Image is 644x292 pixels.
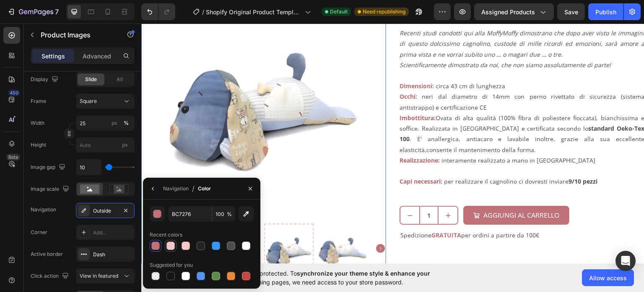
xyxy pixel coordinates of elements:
input: Auto [76,160,101,175]
img: MeMO - Pupazzo Memory Cane [16,200,65,250]
span: consente il mantenimento della forma [285,122,393,130]
div: Corner [31,229,47,236]
span: Occhi: [258,69,276,77]
span: View in featured [80,273,118,279]
p: circa 43 cm di lunghezza [258,58,364,66]
p: Settings [42,52,65,61]
button: Allow access [582,269,634,286]
span: Shopify Original Product Template [206,8,301,16]
div: Outside [93,207,117,215]
div: Image scale [31,184,71,195]
span: / [192,184,195,194]
div: Color [198,185,211,192]
button: AGGIUNGI AL CARRELLO [322,182,428,201]
button: 7 [3,3,62,20]
input: px% [76,116,135,131]
p: interamente realizzato a mano in [GEOGRAPHIC_DATA] [258,133,454,141]
button: View in featured [76,268,135,284]
p: 7 [55,7,59,17]
img: MeMO - Pupazzo Memory Cane [177,200,226,250]
p: Ovata di alta qualità (100% fibra di poliestere fioccata), bianchissima e soffice. Realizzata in ... [258,90,503,130]
span: per realizzare il cagnolino ci dovresti inviare [258,154,456,162]
div: Display [31,74,60,85]
span: Assigned Products [481,8,535,16]
input: Eg: FFFFFF [168,206,212,221]
div: Open Intercom Messenger [615,251,636,271]
div: Image gap [31,162,67,173]
div: px [112,119,117,127]
span: Need republishing [363,8,405,16]
label: Frame [31,97,46,105]
span: Your page is password protected. To when designing pages, we need access to your store password. [195,269,463,287]
span: Slide [85,76,97,83]
span: Imbottitura: [258,90,294,98]
input: quantity [278,183,297,200]
div: Click action [31,271,70,282]
div: Dash [93,251,132,258]
div: Active border [31,250,63,258]
strong: Dimensioni: [258,58,293,66]
div: Undo/Redo [141,3,175,20]
div: Navigation [163,185,189,192]
div: Add... [93,229,132,237]
span: Square [80,97,97,105]
button: Carousel Next Arrow [235,221,244,229]
iframe: Design area [141,24,644,263]
p: Advanced [83,52,111,61]
div: Recent colors [150,231,182,239]
button: increment [297,183,316,200]
input: px [76,137,135,153]
button: Save [557,3,585,20]
button: decrement [259,183,278,200]
div: 450 [8,89,20,96]
span: synchronize your theme style & enhance your experience [195,270,430,286]
span: Capi necessari: [258,154,301,162]
button: Assigned Products [474,3,554,20]
span: Default [330,8,348,16]
strong: GRATUITA [290,208,320,216]
img: MeMO - Pupazzo Memory Cane [69,200,119,250]
div: Beta [6,154,20,160]
span: Save [564,8,578,16]
span: Allow access [589,274,627,282]
button: Square [76,94,135,109]
span: px [122,142,128,148]
span: % [227,210,232,218]
span: per ordini a partire da 100€ [320,208,398,216]
p: neri dal diametro di 14mm con perno rivettato di sicurezza (sistema antistrappo) e certificazione CE [258,69,503,87]
button: % [109,118,119,128]
em: Recenti studi condotti qui alla MoffyMoffy dimostrano che dopo aver visto le immagini di questo d... [258,5,503,45]
span: Realizzazione: [258,133,299,141]
span: / [202,8,204,16]
div: Publish [595,8,616,16]
div: Suggested for you [150,261,193,269]
button: px [121,118,131,128]
div: Navigation [31,206,56,213]
label: Width [31,119,44,127]
p: Spedizione [259,206,502,217]
strong: 9/10 pezzi [427,154,456,162]
label: Height [31,141,46,149]
button: Publish [588,3,623,20]
div: AGGIUNGI AL CARRELLO [342,186,418,198]
div: % [124,119,129,127]
p: Product Images [41,30,112,40]
span: All [117,76,123,83]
